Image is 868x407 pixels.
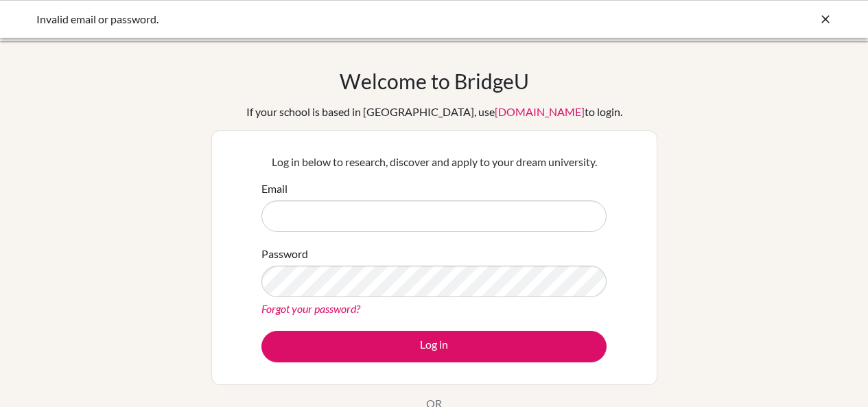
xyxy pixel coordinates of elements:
a: [DOMAIN_NAME] [495,105,585,118]
label: Email [261,181,288,197]
label: Password [261,246,308,262]
div: Invalid email or password. [36,11,626,27]
a: Forgot your password? [261,302,360,315]
p: Log in below to research, discover and apply to your dream university. [261,154,607,170]
div: If your school is based in [GEOGRAPHIC_DATA], use to login. [246,104,622,120]
button: Log in [261,331,607,362]
h1: Welcome to BridgeU [340,69,529,93]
